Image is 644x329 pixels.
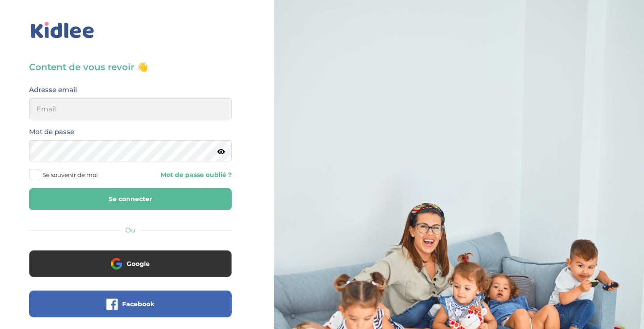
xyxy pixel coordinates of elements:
a: Facebook [29,306,232,314]
button: Google [29,250,232,277]
img: google.png [111,258,122,269]
label: Adresse email [29,84,77,96]
a: Mot de passe oublié ? [137,171,231,179]
span: Se souvenir de moi [42,169,98,181]
img: facebook.png [106,299,118,310]
input: Email [29,98,232,119]
a: Google [29,266,232,274]
img: logo_kidlee_bleu [29,20,96,41]
label: Mot de passe [29,126,74,138]
span: Google [127,259,150,268]
span: Ou [125,226,136,234]
h3: Content de vous revoir 👋 [29,61,232,73]
button: Facebook [29,291,232,317]
button: Se connecter [29,188,232,210]
span: Facebook [122,299,154,308]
